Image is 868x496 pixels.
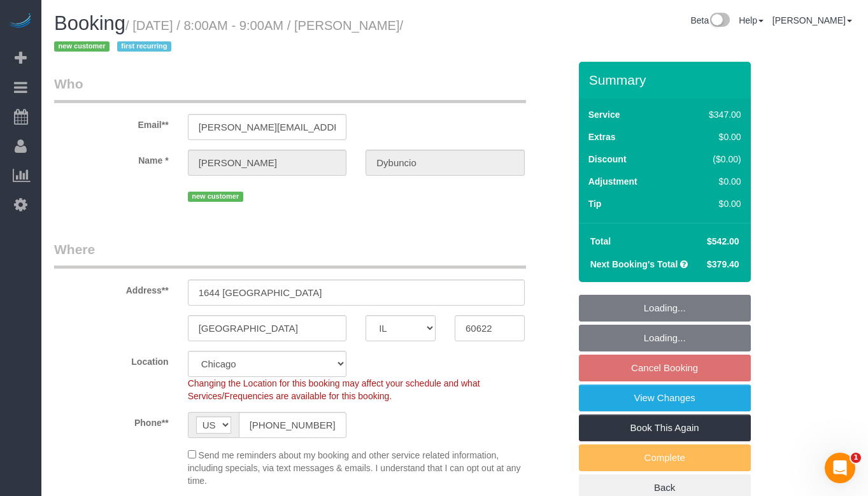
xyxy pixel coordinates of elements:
[588,175,637,188] label: Adjustment
[588,153,627,166] label: Discount
[45,351,178,368] label: Location
[54,41,110,52] span: new customer
[589,73,744,87] h3: Summary
[772,15,852,25] a: [PERSON_NAME]
[45,150,178,167] label: Name *
[825,453,855,483] iframe: Intercom live chat
[682,108,741,121] div: $347.00
[709,13,730,29] img: New interface
[579,385,751,411] a: View Changes
[188,378,480,401] span: Changing the Location for this booking may affect your schedule and what Services/Frequencies are...
[54,74,526,103] legend: Who
[590,259,678,269] strong: Next Booking's Total
[739,15,764,25] a: Help
[682,131,741,143] div: $0.00
[579,415,751,441] a: Book This Again
[690,15,730,25] a: Beta
[188,150,347,176] input: First Name**
[54,12,125,34] span: Booking
[851,453,861,463] span: 1
[8,13,33,31] img: Automaid Logo
[682,153,741,166] div: ($0.00)
[707,236,739,246] span: $542.00
[366,150,525,176] input: Last Name*
[54,18,403,54] small: / [DATE] / 8:00AM - 9:00AM / [PERSON_NAME]
[54,240,526,269] legend: Where
[188,450,521,486] span: Send me reminders about my booking and other service related information, including specials, via...
[455,315,525,341] input: Zip Code**
[590,236,611,246] strong: Total
[588,108,620,121] label: Service
[707,259,739,269] span: $379.40
[682,197,741,210] div: $0.00
[117,41,171,52] span: first recurring
[682,175,741,188] div: $0.00
[588,131,616,143] label: Extras
[588,197,602,210] label: Tip
[188,192,243,202] span: new customer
